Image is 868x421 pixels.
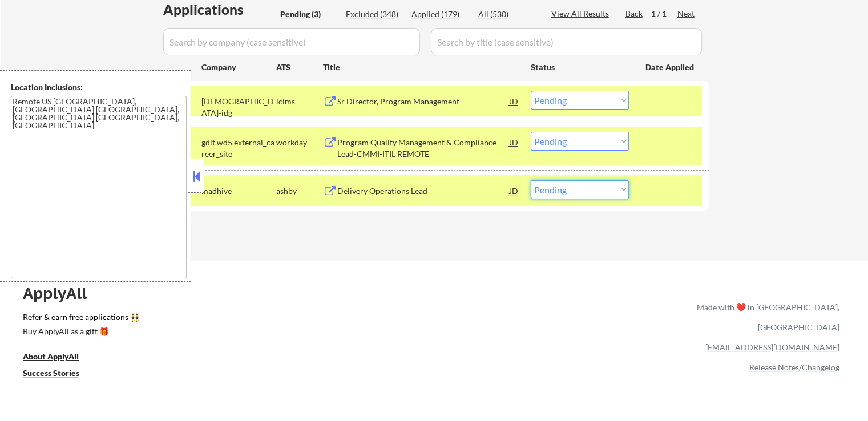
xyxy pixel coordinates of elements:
[431,28,702,55] input: Search by title (case sensitive)
[508,132,520,152] div: JD
[692,297,839,337] div: Made with ❤️ in [GEOGRAPHIC_DATA], [GEOGRAPHIC_DATA]
[23,284,100,303] div: ApplyAll
[677,8,696,19] div: Next
[551,8,612,19] div: View All Results
[645,62,696,73] div: Date Applied
[276,185,323,197] div: ashby
[337,185,510,197] div: Delivery Operations Lead
[201,96,276,118] div: [DEMOGRAPHIC_DATA]-idg
[337,96,510,107] div: Sr Director, Program Management
[23,325,137,339] a: Buy ApplyAll as a gift 🎁
[323,62,520,73] div: Title
[11,82,187,93] div: Location Inclusions:
[201,137,276,159] div: gdit.wd5.external_career_site
[478,9,535,20] div: All (530)
[276,62,323,73] div: ATS
[23,367,95,381] a: Success Stories
[276,137,323,148] div: workday
[23,350,95,365] a: About ApplyAll
[651,8,677,19] div: 1 / 1
[531,56,629,77] div: Status
[201,185,276,197] div: madhive
[411,9,469,20] div: Applied (179)
[337,137,510,159] div: Program Quality Management & Compliance Lead-CMMI-ITIL REMOTE
[23,313,458,325] a: Refer & earn free applications 👯‍♀️
[625,8,644,19] div: Back
[23,327,137,335] div: Buy ApplyAll as a gift 🎁
[163,3,276,17] div: Applications
[705,342,839,352] a: [EMAIL_ADDRESS][DOMAIN_NAME]
[23,351,79,361] u: About ApplyAll
[163,28,420,55] input: Search by company (case sensitive)
[749,362,839,372] a: Release Notes/Changelog
[508,91,520,111] div: JD
[23,368,79,378] u: Success Stories
[346,9,403,20] div: Excluded (348)
[508,180,520,201] div: JD
[276,96,323,107] div: icims
[280,9,337,20] div: Pending (3)
[201,62,276,73] div: Company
